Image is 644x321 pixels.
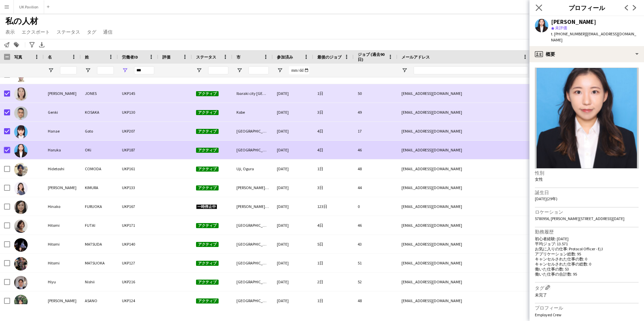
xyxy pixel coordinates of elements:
[354,197,397,216] div: 0
[118,197,158,216] div: UKP167
[14,144,28,157] img: Haruka OKi
[397,235,532,253] div: [EMAIL_ADDRESS][DOMAIN_NAME]
[44,216,81,235] div: Hitomi
[397,84,532,103] div: [EMAIL_ADDRESS][DOMAIN_NAME]
[535,241,639,246] p: 平均ジョブ: 13.571
[354,254,397,272] div: 51
[44,122,81,140] div: Hanae
[60,66,77,74] input: 名 フィルター入力
[232,197,273,216] div: [PERSON_NAME] 8-28-301
[397,273,532,291] div: [EMAIL_ADDRESS][DOMAIN_NAME]
[196,261,219,266] span: アクティブ
[118,235,158,253] div: UKP140
[354,122,397,140] div: 17
[313,178,354,197] div: 3日
[397,197,532,216] div: [EMAIL_ADDRESS][DOMAIN_NAME]
[28,41,36,49] app-action-btn: 高度なフィルター
[57,29,80,35] span: ステータス
[354,216,397,235] div: 46
[273,197,313,216] div: [DATE]
[273,159,313,178] div: [DATE]
[551,31,636,42] span: | [EMAIL_ADDRESS][DOMAIN_NAME]
[232,254,273,272] div: [GEOGRAPHIC_DATA]
[208,66,228,74] input: ステータス フィルター入力
[535,196,557,201] span: [DATE] (29年)
[118,273,158,291] div: UKP216
[273,273,313,291] div: [DATE]
[313,216,354,235] div: 4日
[196,298,219,304] span: アクティブ
[529,46,644,62] div: 概要
[535,68,639,169] img: クルーのアバターまたは写真
[289,66,309,74] input: 参加済み フィルター入力
[354,178,397,197] div: 44
[354,159,397,178] div: 48
[535,272,639,277] p: 働いた仕事の合計数: 95
[313,103,354,121] div: 3日
[196,167,219,172] span: アクティブ
[414,66,528,74] input: メールアドレス フィルター入力
[54,28,83,36] a: ステータス
[14,125,28,139] img: Hanae Goto
[397,216,532,235] div: [EMAIL_ADDRESS][DOMAIN_NAME]
[85,67,91,73] button: フィルターメニューを開く
[81,291,118,310] div: ASANO
[236,55,240,60] span: 市
[81,216,118,235] div: FUTAI
[81,103,118,121] div: KOSAKA
[397,178,532,197] div: [EMAIL_ADDRESS][DOMAIN_NAME]
[313,273,354,291] div: 2日
[48,55,52,60] span: 名
[535,261,639,266] p: キャンセルされた仕事の総数: 0
[535,236,639,241] p: 初心者経験: [DATE]
[14,257,28,271] img: Hitomi MATSUOKA
[44,291,81,310] div: [PERSON_NAME]
[19,28,53,36] a: エクスポート
[232,291,273,310] div: [GEOGRAPHIC_DATA]
[397,291,532,310] div: [EMAIL_ADDRESS][DOMAIN_NAME]
[232,141,273,159] div: [GEOGRAPHIC_DATA]
[118,159,158,178] div: UKP161
[81,122,118,140] div: Goto
[44,141,81,159] div: Haruka
[48,67,54,73] button: フィルターメニューを開く
[81,254,118,272] div: MATSUOKA
[249,66,269,74] input: 市 フィルター入力
[84,28,99,36] a: タグ
[354,103,397,121] div: 49
[118,84,158,103] div: UKP145
[103,29,112,35] span: 通信
[273,141,313,159] div: [DATE]
[535,209,639,215] h3: ロケーション
[14,55,22,60] span: 写真
[313,197,354,216] div: 123日
[196,242,219,247] span: アクティブ
[87,29,96,35] span: タグ
[5,29,15,35] span: 表示
[118,178,158,197] div: UKP133
[313,291,354,310] div: 1日
[354,141,397,159] div: 46
[14,87,28,101] img: Etsuko JONES
[118,122,158,140] div: UKP207
[3,41,11,49] app-action-btn: ワークフォースに通知
[535,251,639,256] p: アプリケーション総数: 95
[535,284,639,291] h3: タグ
[14,201,28,214] img: Hinako FURUOKA
[118,141,158,159] div: UKP187
[162,55,170,60] span: 評価
[97,66,114,74] input: 姓 フィルター入力
[313,159,354,178] div: 1日
[354,291,397,310] div: 48
[38,41,46,49] app-action-btn: XLSXをエクスポート
[85,55,89,60] span: 姓
[354,235,397,253] div: 43
[14,182,28,195] img: Hikaru KIMURA
[44,254,81,272] div: Hitomi
[12,41,21,49] app-action-btn: タグに追加
[118,254,158,272] div: UKP127
[232,103,273,121] div: Kobe
[196,148,219,153] span: アクティブ
[14,106,28,120] img: Genki KOSAKA
[14,0,44,13] button: UK Pavilion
